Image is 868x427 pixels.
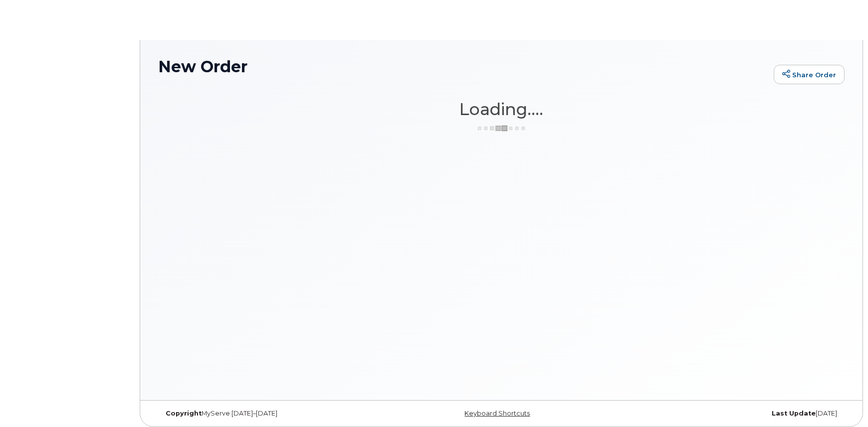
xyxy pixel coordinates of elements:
[158,100,845,118] h1: Loading....
[158,58,769,75] h1: New Order
[464,410,530,417] a: Keyboard Shortcuts
[166,410,202,417] strong: Copyright
[616,410,845,418] div: [DATE]
[476,125,526,132] img: ajax-loader-3a6953c30dc77f0bf724df975f13086db4f4c1262e45940f03d1251963f1bf2e.gif
[774,65,845,85] a: Share Order
[772,410,816,417] strong: Last Update
[158,410,387,418] div: MyServe [DATE]–[DATE]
